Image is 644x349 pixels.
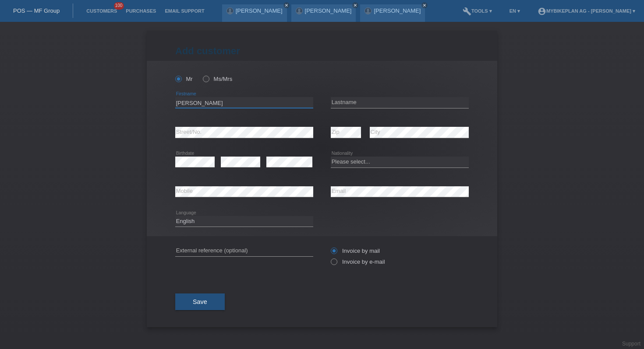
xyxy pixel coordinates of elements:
h1: Add customer [175,45,469,56]
a: buildTools ▾ [458,8,496,14]
a: account_circleMybikeplan AG - [PERSON_NAME] ▾ [533,8,640,14]
a: close [283,2,290,8]
i: close [353,3,357,7]
a: [PERSON_NAME] [236,7,283,14]
input: Mr [175,76,181,81]
i: build [463,7,471,16]
i: close [422,3,427,7]
a: Email Support [160,8,209,14]
a: [PERSON_NAME] [374,7,421,14]
a: POS — MF Group [13,7,60,14]
label: Invoice by e-mail [331,258,385,265]
span: 100 [114,2,124,10]
span: Save [193,298,207,305]
input: Invoice by mail [331,248,336,258]
a: EN ▾ [505,8,524,14]
input: Ms/Mrs [203,76,209,81]
label: Mr [175,76,193,82]
a: close [352,2,358,8]
a: [PERSON_NAME] [305,7,352,14]
a: Customers [82,8,121,14]
a: close [421,2,428,8]
a: Purchases [121,8,160,14]
input: Invoice by e-mail [331,258,336,269]
label: Ms/Mrs [203,76,232,82]
a: Support [622,341,640,347]
button: Save [175,293,225,310]
i: close [284,3,289,7]
label: Invoice by mail [331,248,380,254]
i: account_circle [538,7,546,16]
